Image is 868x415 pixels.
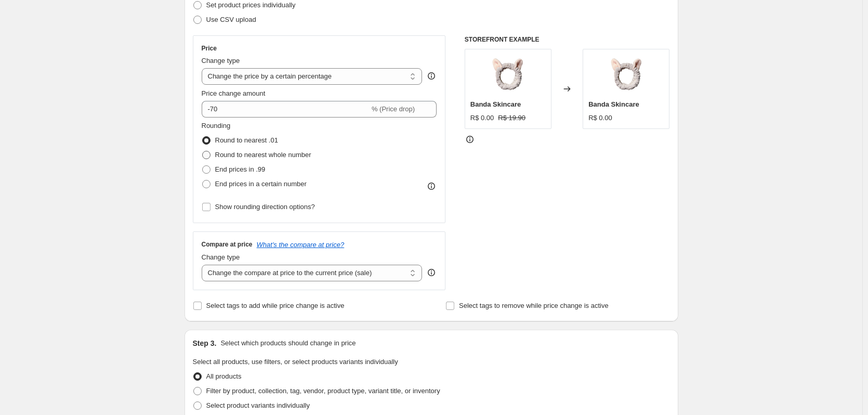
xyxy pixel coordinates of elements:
h3: Price [202,44,217,53]
h3: Compare at price [202,240,253,249]
span: % (Price drop) [372,105,415,113]
span: End prices in a certain number [215,180,307,188]
span: Select tags to add while price change is active [206,302,345,309]
button: What's the compare at price? [257,241,345,249]
span: Banda Skincare [588,100,639,108]
span: Filter by product, collection, tag, vendor, product type, variant title, or inventory [206,387,440,395]
img: bandeaucheveux_80x.png [487,55,529,96]
div: help [426,71,437,81]
span: Show rounding direction options? [215,203,315,211]
h6: STOREFRONT EXAMPLE [465,35,670,44]
span: Change type [202,57,240,64]
span: All products [206,372,242,380]
span: Price change amount [202,89,266,97]
div: R$ 0.00 [470,113,494,123]
p: Select which products should change in price [220,338,356,348]
div: R$ 0.00 [588,113,612,123]
div: help [426,267,437,278]
span: Change type [202,253,240,261]
span: Select tags to remove while price change is active [459,302,609,309]
input: -15 [202,101,370,118]
span: Select all products, use filters, or select products variants individually [193,358,398,366]
span: Round to nearest whole number [215,151,311,159]
span: Set product prices individually [206,1,296,9]
strike: R$ 19.90 [498,113,525,123]
span: Banda Skincare [470,100,521,108]
h2: Step 3. [193,338,217,348]
span: Rounding [202,122,231,129]
img: bandeaucheveux_80x.png [606,55,647,96]
span: Use CSV upload [206,16,256,23]
span: Round to nearest .01 [215,136,278,144]
span: End prices in .99 [215,165,266,173]
span: Select product variants individually [206,401,310,409]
